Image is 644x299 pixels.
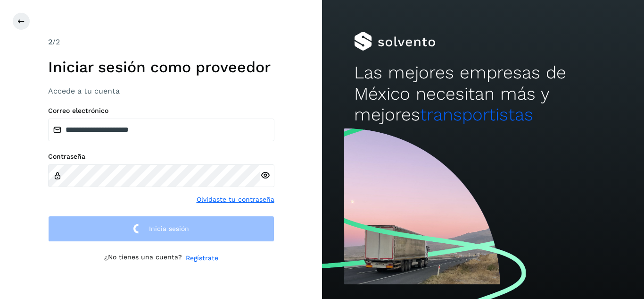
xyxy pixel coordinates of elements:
button: Inicia sesión [48,216,274,242]
a: Regístrate [186,253,218,263]
a: Olvidaste tu contraseña [197,195,274,205]
label: Correo electrónico [48,107,274,115]
span: 2 [48,37,52,46]
h3: Accede a tu cuenta [48,86,274,95]
span: Inicia sesión [149,225,189,232]
span: transportistas [420,104,533,125]
p: ¿No tienes una cuenta? [104,253,182,263]
h1: Iniciar sesión como proveedor [48,58,274,76]
div: /2 [48,36,274,48]
label: Contraseña [48,153,274,161]
h2: Las mejores empresas de México necesitan más y mejores [354,62,611,125]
